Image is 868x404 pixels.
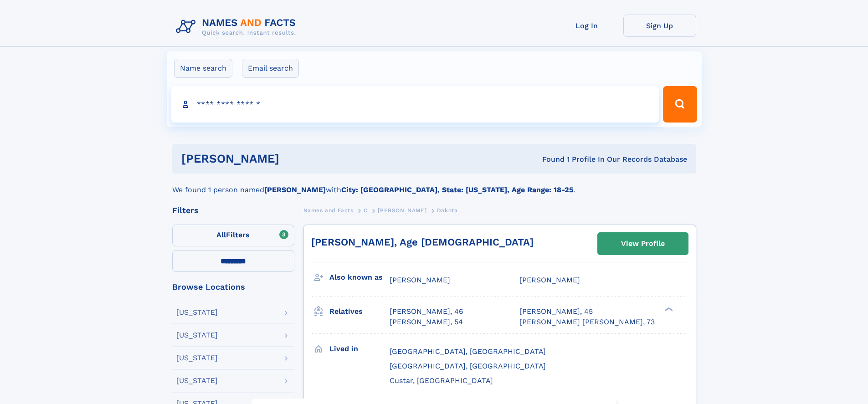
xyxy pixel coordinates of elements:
[176,309,218,316] div: [US_STATE]
[216,230,226,239] span: All
[378,207,426,214] span: [PERSON_NAME]
[378,205,426,216] a: [PERSON_NAME]
[550,15,623,37] a: Log In
[311,236,534,248] a: [PERSON_NAME], Age [DEMOGRAPHIC_DATA]
[411,154,687,164] div: Found 1 Profile In Our Records Database
[390,307,463,317] a: [PERSON_NAME], 46
[181,153,411,164] h1: [PERSON_NAME]
[172,206,294,215] div: Filters
[172,225,294,246] label: Filters
[172,283,294,291] div: Browse Locations
[390,276,450,284] span: [PERSON_NAME]
[364,207,368,214] span: C
[329,270,390,285] h3: Also known as
[621,233,665,254] div: View Profile
[390,317,463,327] a: [PERSON_NAME], 54
[303,205,354,216] a: Names and Facts
[341,185,573,194] b: City: [GEOGRAPHIC_DATA], State: [US_STATE], Age Range: 18-25
[171,86,659,123] input: search input
[172,15,303,39] img: Logo Names and Facts
[176,354,218,362] div: [US_STATE]
[176,377,218,384] div: [US_STATE]
[390,362,546,370] span: [GEOGRAPHIC_DATA], [GEOGRAPHIC_DATA]
[663,307,673,312] div: ❯
[390,347,546,356] span: [GEOGRAPHIC_DATA], [GEOGRAPHIC_DATA]
[364,205,368,216] a: C
[174,59,232,78] label: Name search
[172,174,696,195] div: We found 1 person named with .
[329,341,390,357] h3: Lived in
[390,376,493,385] span: Custar, [GEOGRAPHIC_DATA]
[663,86,697,123] button: Search Button
[329,304,390,319] h3: Relatives
[598,233,688,255] a: View Profile
[176,332,218,339] div: [US_STATE]
[623,15,696,37] a: Sign Up
[519,307,593,317] a: [PERSON_NAME], 45
[519,276,580,284] span: [PERSON_NAME]
[242,59,299,78] label: Email search
[437,207,458,214] span: Dakota
[264,185,326,194] b: [PERSON_NAME]
[519,317,655,327] a: [PERSON_NAME] [PERSON_NAME], 73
